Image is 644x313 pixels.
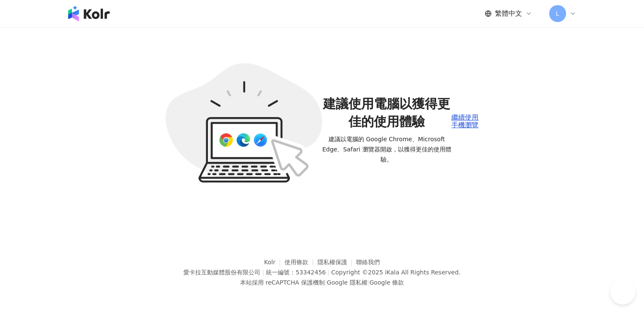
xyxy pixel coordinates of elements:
[266,269,326,276] div: 統一編號：53342456
[322,134,452,165] span: 建議以電腦的 Google Chrome、Microsoft Edge、Safari 瀏覽器開啟，以獲得更佳的使用體驗。
[68,6,110,21] img: logo
[240,277,404,288] span: 本站採用 reCAPTCHA 保護機制
[264,259,285,265] a: Kolr
[368,279,370,286] span: |
[262,269,264,276] span: |
[556,9,559,18] span: L
[318,259,357,265] a: 隱私權保護
[495,9,522,18] span: 繁體中文
[166,63,322,183] img: unsupported-rwd
[325,279,327,286] span: |
[451,114,478,129] div: 繼續使用手機瀏覽
[356,259,380,265] a: 聯絡我們
[327,269,329,276] span: |
[322,95,452,131] span: 建議使用電腦以獲得更佳的使用體驗
[327,279,368,286] a: Google 隱私權
[331,269,460,276] div: Copyright © 2025 All Rights Reserved.
[385,269,399,276] a: iKala
[369,279,404,286] a: Google 條款
[285,259,318,265] a: 使用條款
[610,287,636,312] iframe: Toggle Customer Support
[183,269,260,276] div: 愛卡拉互動媒體股份有限公司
